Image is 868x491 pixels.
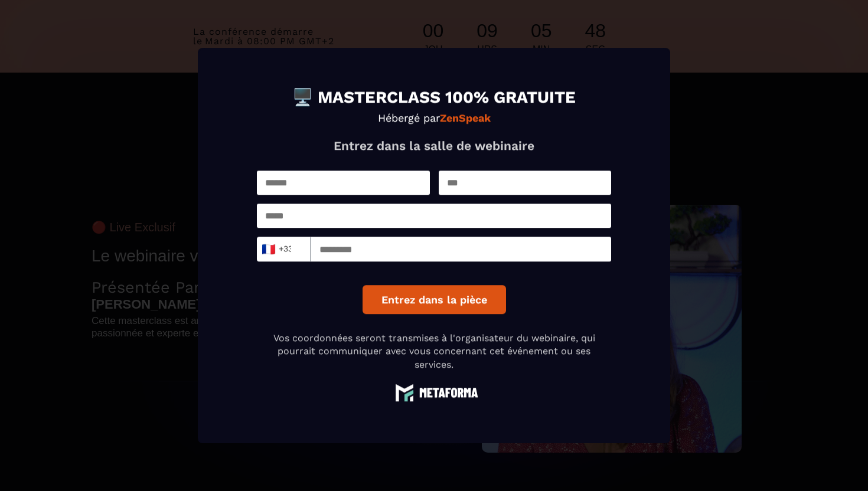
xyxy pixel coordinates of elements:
input: Search for option [292,240,301,258]
h1: 🖥️ MASTERCLASS 100% GRATUITE [257,89,611,106]
strong: ZenSpeak [440,112,491,124]
button: Entrez dans la pièce [363,285,506,314]
p: Hébergé par [257,112,611,124]
p: Entrez dans la salle de webinaire [257,138,611,153]
img: logo [390,383,478,401]
span: 🇫🇷 [261,241,276,257]
div: Search for option [257,237,311,261]
p: Vos coordonnées seront transmises à l'organisateur du webinaire, qui pourrait communiquer avec vo... [257,332,611,371]
span: +33 [265,241,289,257]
